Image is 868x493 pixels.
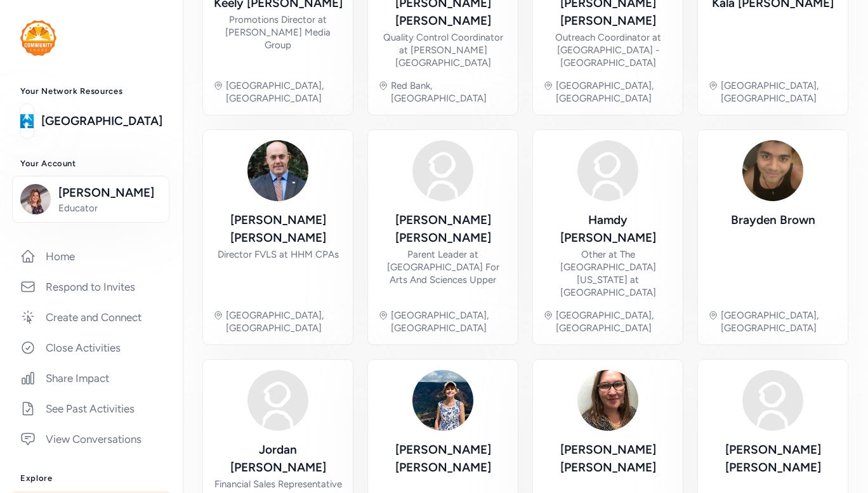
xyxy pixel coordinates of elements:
h3: Your Account [20,159,162,169]
a: Create and Connect [10,303,173,331]
div: Director FVLS at HHM CPAs [218,248,339,261]
div: [GEOGRAPHIC_DATA], [GEOGRAPHIC_DATA] [226,309,343,334]
img: Avatar [247,140,308,201]
span: [PERSON_NAME] [58,184,161,202]
span: Educator [58,202,161,214]
div: [GEOGRAPHIC_DATA], [GEOGRAPHIC_DATA] [556,309,673,334]
div: [PERSON_NAME] [PERSON_NAME] [543,441,673,477]
div: Outreach Coordinator at [GEOGRAPHIC_DATA] - [GEOGRAPHIC_DATA] [543,31,673,69]
img: logo [20,107,34,135]
img: Avatar [742,140,803,201]
div: Red Bank, [GEOGRAPHIC_DATA] [391,79,508,105]
h3: Explore [20,473,162,483]
a: [GEOGRAPHIC_DATA] [41,112,162,130]
div: Parent Leader at [GEOGRAPHIC_DATA] For Arts And Sciences Upper [378,248,508,286]
img: Avatar [247,370,308,431]
div: Hamdy [PERSON_NAME] [543,211,673,247]
img: Avatar [577,370,638,431]
img: Avatar [577,140,638,201]
div: Brayden Brown [731,211,815,229]
div: [PERSON_NAME] [PERSON_NAME] [708,441,838,477]
a: Home [10,242,173,270]
img: Avatar [412,140,473,201]
img: Avatar [742,370,803,431]
div: Quality Control Coordinator at [PERSON_NAME][GEOGRAPHIC_DATA] [378,31,508,69]
div: [PERSON_NAME] [PERSON_NAME] [213,211,343,247]
img: logo [20,20,56,56]
div: [GEOGRAPHIC_DATA], [GEOGRAPHIC_DATA] [226,79,343,105]
div: [GEOGRAPHIC_DATA], [GEOGRAPHIC_DATA] [556,79,673,105]
h3: Your Network Resources [20,86,162,96]
div: [PERSON_NAME] [PERSON_NAME] [378,441,508,477]
a: View Conversations [10,425,173,453]
a: Close Activities [10,334,173,362]
div: Jordan [PERSON_NAME] [213,441,343,477]
div: [GEOGRAPHIC_DATA], [GEOGRAPHIC_DATA] [721,309,838,334]
div: Promotions Director at [PERSON_NAME] Media Group [213,13,343,51]
div: [GEOGRAPHIC_DATA], [GEOGRAPHIC_DATA] [391,309,508,334]
div: [GEOGRAPHIC_DATA], [GEOGRAPHIC_DATA] [721,79,838,105]
a: Share Impact [10,364,173,392]
div: Other at The [GEOGRAPHIC_DATA][US_STATE] at [GEOGRAPHIC_DATA] [543,248,673,299]
img: Avatar [412,370,473,431]
a: See Past Activities [10,395,173,423]
a: Respond to Invites [10,273,173,301]
button: [PERSON_NAME]Educator [12,176,169,223]
div: [PERSON_NAME] [PERSON_NAME] [378,211,508,247]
